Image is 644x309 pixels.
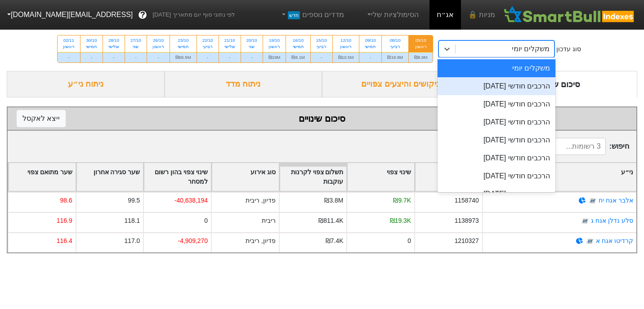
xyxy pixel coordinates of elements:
div: חמישי [291,44,304,50]
div: 28/10 [108,37,119,44]
img: tase link [581,216,590,225]
a: קרדיטו אגח א [596,237,633,244]
div: Toggle SortBy [9,163,76,191]
div: ריבית [262,216,276,225]
img: tase link [586,237,595,246]
div: רביעי [202,44,213,50]
div: ₪9.7K [393,196,411,205]
div: - [125,52,147,62]
span: לפי נתוני סוף יום מתאריך [DATE] [152,10,235,19]
div: 118.1 [125,216,140,225]
div: - [219,52,241,62]
div: הרכבים חודשי [DATE] [438,185,555,203]
div: 27/10 [130,37,141,44]
div: 116.4 [57,236,72,246]
a: אלבר אגח יח [599,197,633,204]
div: 26/10 [152,37,164,44]
div: שלישי [108,44,119,50]
div: - [103,52,125,62]
div: ראשון [414,44,427,50]
div: 16/10 [291,37,304,44]
img: tase link [588,196,597,205]
div: ראשון [338,44,354,50]
div: 15/10 [316,37,327,44]
div: 1158740 [455,196,479,205]
div: 1138973 [455,216,479,225]
a: מדדים נוספיםחדש [276,6,348,24]
div: ₪19.9M [382,52,408,62]
span: חדש [288,11,300,19]
div: ₪19.3K [390,216,411,225]
div: סיכום שינויים [17,112,627,125]
div: - [58,52,80,62]
a: סלע נדלן אגח ג [591,217,633,224]
div: 12/10 [338,37,354,44]
div: הרכבים חודשי [DATE] [438,149,555,167]
div: 0 [407,236,411,246]
div: 98.6 [60,196,72,205]
div: משקלים יומי [438,59,555,77]
div: ₪65.5M [170,52,197,62]
div: 21/10 [224,37,235,44]
div: -4,909,270 [178,236,208,246]
div: הרכבים חודשי [DATE] [438,113,555,131]
div: הרכבים חודשי [DATE] [438,131,555,149]
div: 19/10 [268,37,281,44]
div: שלישי [224,44,235,50]
div: ראשון [152,44,164,50]
div: רביעי [387,44,403,50]
div: חמישי [86,44,97,50]
div: ₪7.4K [326,236,344,246]
div: - [80,52,103,62]
div: 23/10 [175,37,191,44]
div: ראשון [63,44,75,50]
div: - [241,52,263,62]
div: הרכבים חודשי [DATE] [438,167,555,185]
div: Toggle SortBy [280,163,347,191]
div: ראשון [268,44,281,50]
div: משקלים יומי [512,44,550,54]
span: ? [140,9,145,21]
div: Toggle SortBy [347,163,414,191]
div: חמישי [175,44,191,50]
div: ביקושים והיצעים צפויים [322,71,480,97]
div: סיכום שינויים [480,71,638,97]
div: פדיון, ריבית [246,236,276,246]
div: ₪10.5M [333,52,359,62]
div: הרכבים חודשי [DATE] [438,95,555,113]
div: ₪19M [263,52,286,62]
div: 20/10 [246,37,257,44]
div: Toggle SortBy [76,163,143,191]
div: 09/10 [365,37,376,44]
div: ניתוח ני״ע [7,71,165,97]
div: 30/10 [86,37,97,44]
div: ₪811.4K [318,216,343,225]
div: ₪8.1M [286,52,310,62]
div: פדיון, ריבית [246,196,276,205]
div: ניתוח מדד [165,71,322,97]
div: סוג עדכון [556,44,581,54]
div: 08/10 [387,37,403,44]
div: 02/11 [63,37,75,44]
button: ייצא לאקסל [17,110,66,127]
a: הסימולציות שלי [362,6,422,24]
div: ₪8.9M [409,52,433,62]
div: - [197,52,219,62]
div: 1210327 [455,236,479,246]
div: 0 [204,216,208,225]
div: -40,638,194 [174,196,208,205]
div: 116.9 [57,216,72,225]
div: הרכבים חודשי [DATE] [438,77,555,95]
div: Toggle SortBy [212,163,279,191]
div: שני [246,44,257,50]
div: שני [130,44,141,50]
div: 22/10 [202,37,213,44]
div: ₪3.8M [324,196,343,205]
img: SmartBull [502,6,637,24]
div: חמישי [365,44,376,50]
div: Toggle SortBy [483,163,636,191]
div: 05/10 [414,37,427,44]
div: - [147,52,170,62]
div: 99.5 [128,196,140,205]
div: - [311,52,332,62]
